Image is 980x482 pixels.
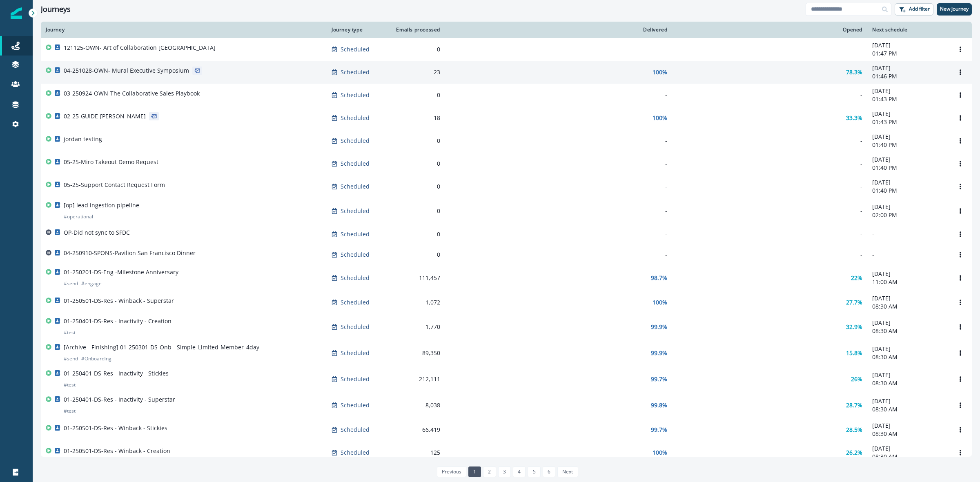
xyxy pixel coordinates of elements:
p: jordan testing [64,135,102,143]
p: 32.9% [846,323,862,331]
p: 01-250401-DS-Res - Inactivity - Superstar [64,395,175,404]
div: Journey type [332,27,383,33]
div: 0 [393,160,440,168]
p: # test [64,407,76,415]
div: - [677,182,862,191]
button: Options [954,205,967,217]
p: [op] lead ingestion pipeline [64,201,139,209]
button: Options [954,373,967,385]
a: Page 2 [483,466,496,477]
p: 01-250501-DS-Res - Winback - Superstar [64,297,174,305]
p: Scheduled [341,68,370,76]
p: 99.7% [651,426,667,434]
p: # send [64,355,78,363]
div: 89,350 [393,349,440,357]
div: - [450,230,667,238]
div: 18 [393,114,440,122]
p: [Archive - Finishing] 01-250301-DS-Onb - Simple_Limited-Member_4day [64,343,259,351]
div: 1,072 [393,298,440,307]
p: Scheduled [341,323,370,331]
p: 28.5% [846,426,862,434]
p: Scheduled [341,230,370,238]
a: Page 1 is your current page [468,466,481,477]
p: [DATE] [872,178,944,187]
button: Options [954,296,967,309]
div: 125 [393,449,440,457]
p: [DATE] [872,87,944,95]
p: 27.7% [846,298,862,307]
p: 01-250401-DS-Res - Inactivity - Creation [64,317,171,325]
p: 05-25-Miro Takeout Demo Request [64,158,158,166]
p: 99.9% [651,323,667,331]
p: 121125-OWN- Art of Collaboration [GEOGRAPHIC_DATA] [64,44,216,52]
p: - [872,230,944,238]
button: Options [954,424,967,436]
div: 0 [393,137,440,145]
p: 02-25-GUIDE-[PERSON_NAME] [64,112,146,120]
p: 99.7% [651,375,667,383]
div: - [677,207,862,215]
a: 04-251028-OWN- Mural Executive SymposiumScheduled23100%78.3%[DATE]01:46 PMOptions [41,61,972,84]
a: 01-250501-DS-Res - Winback - SuperstarScheduled1,072100%27.7%[DATE]08:30 AMOptions [41,291,972,314]
p: [DATE] [872,270,944,278]
div: 8,038 [393,401,440,409]
p: 01:43 PM [872,95,944,103]
div: Emails processed [393,27,440,33]
div: - [450,45,667,53]
div: Delivered [450,27,667,33]
p: 33.3% [846,114,862,122]
div: - [450,207,667,215]
button: Options [954,89,967,101]
p: [DATE] [872,444,944,453]
p: 08:30 AM [872,327,944,335]
p: 100% [653,68,667,76]
p: - [872,251,944,259]
a: jordan testingScheduled0--[DATE]01:40 PMOptions [41,129,972,152]
button: New journey [937,3,972,16]
p: # test [64,381,76,389]
button: Options [954,399,967,411]
button: Options [954,249,967,261]
a: 01-250201-DS-Eng -Milestone Anniversary#send#engageScheduled111,45798.7%22%[DATE]11:00 AMOptions [41,265,972,291]
p: 08:30 AM [872,379,944,387]
p: 01:40 PM [872,187,944,195]
p: [DATE] [872,371,944,379]
button: Options [954,272,967,284]
p: Scheduled [341,45,370,53]
button: Options [954,158,967,170]
p: [DATE] [872,397,944,405]
p: 01:40 PM [872,141,944,149]
p: 15.8% [846,349,862,357]
div: Next schedule [872,27,944,33]
div: Opened [677,27,862,33]
p: 100% [653,449,667,457]
div: - [677,137,862,145]
ul: Pagination [435,466,578,477]
a: Page 3 [498,466,511,477]
p: [DATE] [872,133,944,141]
div: 23 [393,68,440,76]
p: [DATE] [872,41,944,49]
div: - [450,160,667,168]
div: - [677,91,862,99]
p: 99.9% [651,349,667,357]
p: [DATE] [872,294,944,302]
div: - [677,45,862,53]
p: Scheduled [341,426,370,434]
p: 11:00 AM [872,278,944,286]
p: # send [64,280,78,288]
div: 66,419 [393,426,440,434]
a: 03-250924-OWN-The Collaborative Sales PlaybookScheduled0--[DATE]01:43 PMOptions [41,84,972,107]
p: Scheduled [341,401,370,409]
p: 100% [653,298,667,307]
button: Options [954,43,967,56]
div: - [677,160,862,168]
p: 01-250501-DS-Res - Winback - Stickies [64,424,167,432]
p: 99.8% [651,401,667,409]
div: 212,111 [393,375,440,383]
p: 02:00 PM [872,211,944,219]
div: 0 [393,207,440,215]
button: Options [954,228,967,240]
p: # test [64,329,76,337]
p: Scheduled [341,251,370,259]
